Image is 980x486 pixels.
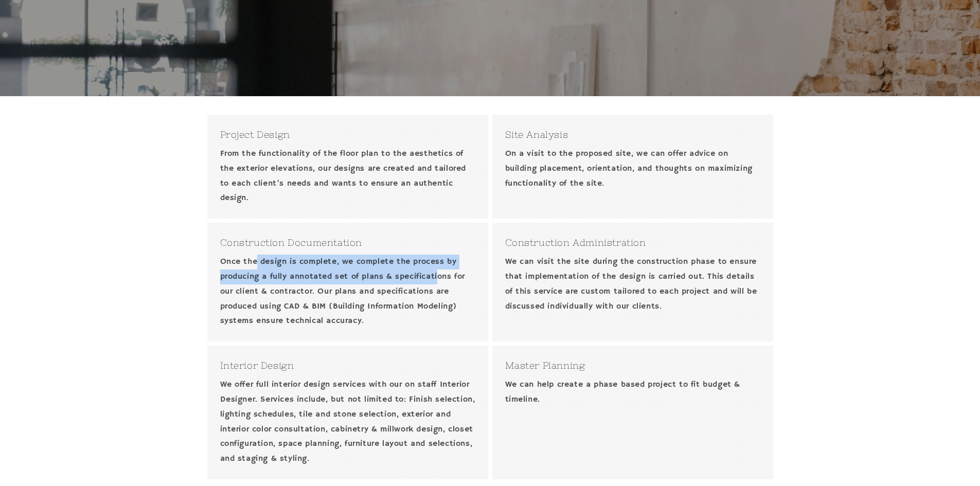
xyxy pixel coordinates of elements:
h3: Interior Design [220,358,475,372]
h3: Master Planning [505,358,760,372]
h3: Project Design [220,128,475,141]
p: We can visit the site during the construction phase to ensure that implementation of the design i... [505,255,760,314]
h3: Construction Administration [505,236,760,249]
p: On a visit to the proposed site, we can offer advice on building placement, orientation, and thou... [505,147,760,191]
h3: Site Analysis [505,128,760,141]
p: Once the design is complete, we complete the process by producing a fully annotated set of plans ... [220,255,475,329]
p: From the functionality of the floor plan to the aesthetics of the exterior elevations, our design... [220,147,475,206]
p: We offer full interior design services with our on staff Interior Designer. Services include, but... [220,377,475,466]
p: We can help create a phase based project to fit budget & timeline. [505,377,760,407]
h3: Construction Documentation [220,236,475,249]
